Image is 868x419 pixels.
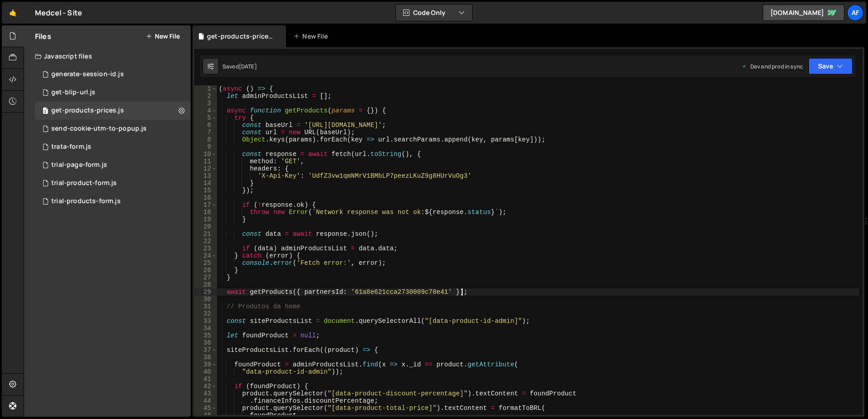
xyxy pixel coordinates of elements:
div: 18 [194,209,217,216]
a: [DOMAIN_NAME] [763,5,844,21]
a: 🤙 [2,2,24,24]
button: Code Only [396,5,472,21]
div: 11 [194,158,217,165]
div: [DATE] [239,63,257,70]
button: New File [146,33,180,40]
div: 6 [194,122,217,129]
div: 27 [194,274,217,281]
div: New File [293,32,331,41]
div: 25 [194,259,217,267]
div: 39 [194,361,217,368]
div: 13262/35201.js [35,156,191,174]
button: Save [809,58,853,74]
div: 16 [194,194,217,201]
div: 42 [194,383,217,390]
div: get-blip-url.js [51,88,95,97]
div: 36 [194,339,217,346]
div: get-products-prices.js [207,32,275,41]
div: 37 [194,346,217,354]
div: 30 [194,296,217,303]
div: 23 [194,245,217,252]
div: Medcel - Site [35,7,82,18]
div: 29 [194,288,217,296]
div: 10 [194,151,217,158]
div: 3 [194,100,217,107]
div: 2 [194,93,217,100]
div: Saved [222,63,257,70]
div: 9 [194,143,217,151]
div: 13262/35409.js [35,192,191,210]
div: 14 [194,180,217,187]
div: 43 [194,390,217,397]
div: Dev and prod in sync [741,63,803,70]
div: 38 [194,354,217,361]
div: 4 [194,107,217,114]
div: 13262/38564.js [35,120,191,138]
div: trata-form.js [51,143,91,151]
div: 20 [194,223,217,230]
h2: Files [35,31,51,41]
div: 13262/35265.js [35,174,191,192]
div: get-products-prices.js [51,107,124,115]
div: trial-product-form.js [51,179,117,187]
div: 28 [194,281,217,288]
div: 41 [194,375,217,383]
div: 35 [194,332,217,339]
div: 32 [194,310,217,317]
div: 13262/39606.js [35,83,191,102]
div: 13262/36225.js [35,138,191,156]
div: 44 [194,397,217,404]
div: 13 [194,172,217,180]
div: 12 [194,165,217,172]
div: send-cookie-utm-to-popup.js [51,125,147,133]
a: Af [847,5,863,21]
div: 33 [194,317,217,325]
div: 7 [194,129,217,136]
div: 8 [194,136,217,143]
div: generate-session-id.js [51,70,124,78]
div: 21 [194,230,217,238]
div: 5 [194,114,217,122]
div: 40 [194,368,217,375]
div: 1 [194,85,217,93]
div: 19 [194,216,217,223]
div: Javascript files [24,47,191,65]
div: 22 [194,238,217,245]
div: 26 [194,267,217,274]
div: 34 [194,325,217,332]
div: 13262/42180.js [35,102,191,120]
div: trial-products-form.js [51,197,121,205]
div: 15 [194,187,217,194]
span: 3 [43,108,48,115]
div: 24 [194,252,217,259]
div: 31 [194,303,217,310]
div: trial-page-form.js [51,161,107,169]
div: 13262/33000.js [35,65,191,83]
div: 46 [194,412,217,419]
div: 45 [194,404,217,412]
div: 17 [194,201,217,209]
